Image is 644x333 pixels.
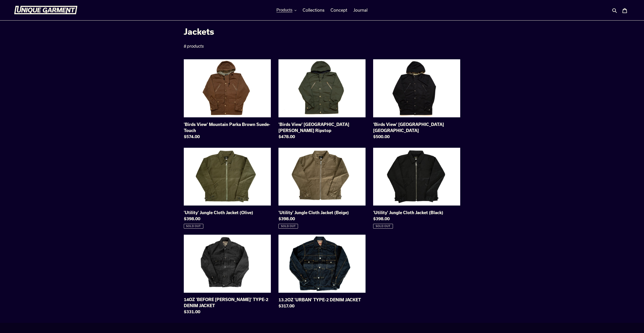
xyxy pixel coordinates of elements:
span: Products [276,8,292,12]
span: Concept [331,8,347,13]
a: Collections [300,6,327,14]
img: Unique Garment [14,6,77,14]
span: Jackets [184,27,214,36]
a: Concept [328,6,350,14]
span: Journal [353,8,368,13]
button: Products [274,6,299,14]
a: Journal [351,6,370,14]
span: Collections [303,8,324,13]
span: 8 products [184,44,204,48]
